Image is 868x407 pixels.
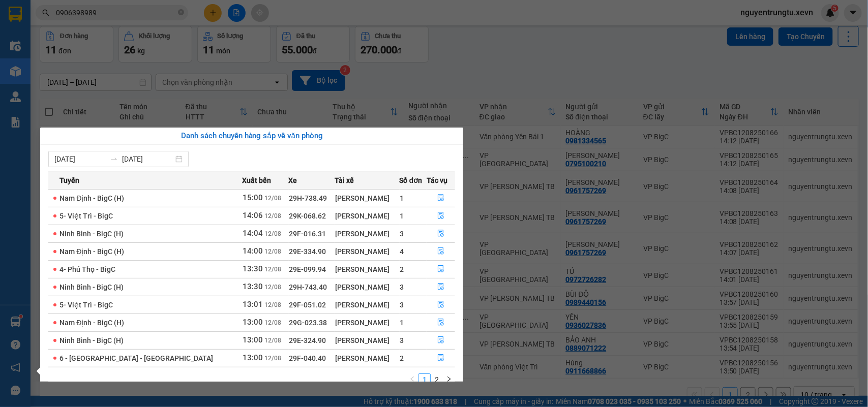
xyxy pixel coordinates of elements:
span: Ninh Bình - BigC (H) [59,230,124,238]
span: Tuyến [59,175,79,186]
span: 4- Phú Thọ - BigC [59,265,115,273]
div: [PERSON_NAME] [335,228,399,239]
div: [PERSON_NAME] [335,264,399,275]
button: file-done [427,297,455,313]
div: [PERSON_NAME] [335,335,399,346]
span: 12/08 [264,212,281,220]
span: 13:01 [243,300,263,309]
span: Nam Định - BigC (H) [59,247,124,256]
span: 12/08 [264,337,281,344]
span: 12/08 [264,301,281,308]
button: file-done [427,208,455,224]
input: Đến ngày [122,153,173,165]
div: [PERSON_NAME] [335,317,399,328]
button: file-done [427,243,455,260]
span: to [110,155,118,163]
div: [PERSON_NAME] [335,193,399,204]
span: 5- Việt Trì - BigC [59,301,113,309]
span: 4 [400,247,404,256]
b: GỬI : VP BigC [13,74,98,90]
span: 3 [400,230,404,238]
span: 5- Việt Trì - BigC [59,212,113,220]
span: Tài xế [335,175,354,186]
li: Số 10 ngõ 15 Ngọc Hồi, Q.[PERSON_NAME], [GEOGRAPHIC_DATA] [95,25,425,38]
span: right [446,376,452,382]
span: file-done [437,301,444,309]
span: 29H-738.49 [289,194,327,202]
a: 1 [419,374,430,385]
div: [PERSON_NAME] [335,210,399,222]
span: 12/08 [264,266,281,273]
span: Nam Định - BigC (H) [59,319,124,327]
span: 12/08 [264,248,281,255]
span: 13:00 [243,353,263,362]
span: 13:00 [243,335,263,345]
span: Nam Định - BigC (H) [59,194,124,202]
span: file-done [437,247,444,256]
button: file-done [427,261,455,277]
button: file-done [427,190,455,206]
div: [PERSON_NAME] [335,281,399,293]
span: 13:30 [243,282,263,291]
button: file-done [427,332,455,349]
span: 2 [400,354,404,362]
span: 12/08 [264,230,281,237]
span: Ninh Bình - BigC (H) [59,336,124,345]
span: 29H-743.40 [289,283,327,291]
span: 14:00 [243,246,263,256]
span: Xe [289,175,297,186]
span: file-done [437,194,444,202]
span: file-done [437,212,444,220]
a: 2 [431,374,442,385]
li: Next Page [443,373,455,386]
span: 12/08 [264,319,281,326]
span: file-done [437,283,444,291]
span: 14:04 [243,229,263,238]
span: 29E-099.94 [289,265,326,273]
span: swap-right [110,155,118,163]
span: 2 [400,265,404,273]
button: file-done [427,226,455,242]
span: 12/08 [264,195,281,202]
span: 14:06 [243,211,263,220]
span: 1 [400,319,404,327]
span: Số đơn [400,175,423,186]
span: 29E-324.90 [289,336,326,345]
div: [PERSON_NAME] [335,246,399,257]
span: 6 - [GEOGRAPHIC_DATA] - [GEOGRAPHIC_DATA] [59,354,213,362]
span: file-done [437,336,444,345]
span: 1 [400,194,404,202]
li: Previous Page [406,373,418,386]
span: file-done [437,230,444,238]
span: 3 [400,283,404,291]
div: [PERSON_NAME] [335,353,399,364]
span: 3 [400,301,404,309]
button: file-done [427,315,455,331]
button: file-done [427,279,455,295]
li: Hotline: 19001155 [95,38,425,50]
span: file-done [437,354,444,362]
span: left [409,376,415,382]
span: file-done [437,265,444,273]
span: 29F-016.31 [289,230,326,238]
span: 29E-334.90 [289,247,326,256]
span: Tác vụ [427,175,447,186]
img: logo.jpg [13,13,64,64]
input: Từ ngày [54,153,106,165]
button: file-done [427,350,455,366]
span: 15:00 [243,193,263,202]
span: 29G-023.38 [289,319,327,327]
span: Xuất bến [242,175,271,186]
span: Ninh Bình - BigC (H) [59,283,124,291]
span: 13:00 [243,318,263,327]
span: 29F-051.02 [289,301,326,309]
span: 29F-040.40 [289,354,326,362]
span: 13:30 [243,264,263,273]
button: left [406,373,418,386]
div: [PERSON_NAME] [335,299,399,310]
span: 3 [400,336,404,345]
span: file-done [437,319,444,327]
span: 12/08 [264,284,281,291]
span: 12/08 [264,355,281,362]
span: 29K-068.62 [289,212,326,220]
